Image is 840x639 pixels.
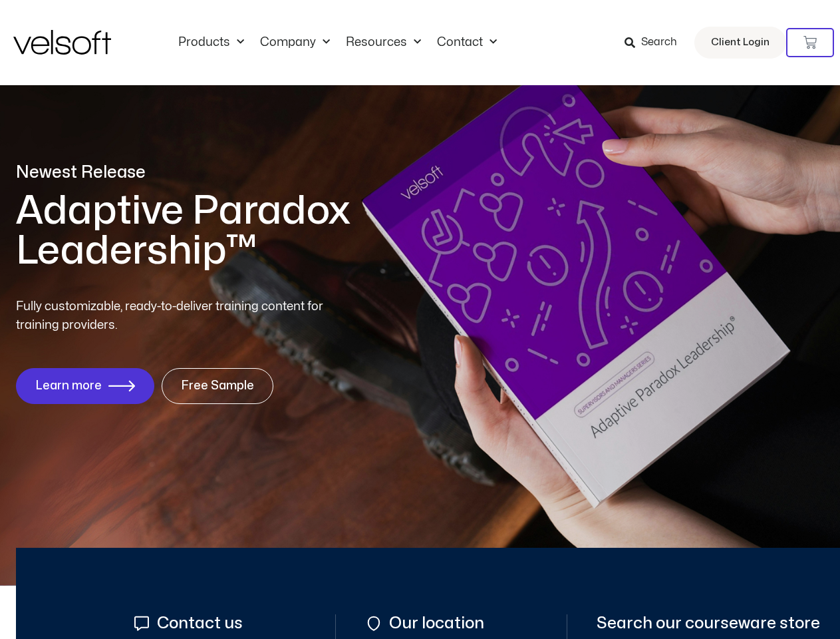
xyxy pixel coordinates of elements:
a: Learn more [16,368,154,404]
span: Learn more [35,379,102,393]
a: ContactMenu Toggle [429,35,505,50]
a: Client Login [694,27,786,59]
h1: Adaptive Paradox Leadership™ [16,191,501,271]
p: Newest Release [16,161,501,184]
a: ProductsMenu Toggle [170,35,252,50]
span: Contact us [154,614,243,632]
a: ResourcesMenu Toggle [338,35,429,50]
a: CompanyMenu Toggle [252,35,338,50]
a: Free Sample [162,368,273,404]
span: Search our courseware store [597,614,820,632]
a: Search [625,31,686,54]
span: Free Sample [181,379,254,393]
img: Velsoft Training Materials [13,30,111,55]
p: Fully customizable, ready-to-deliver training content for training providers. [16,298,347,335]
nav: Menu [170,35,505,50]
span: Our location [386,614,484,632]
span: Search [641,34,677,51]
span: Client Login [711,34,770,51]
